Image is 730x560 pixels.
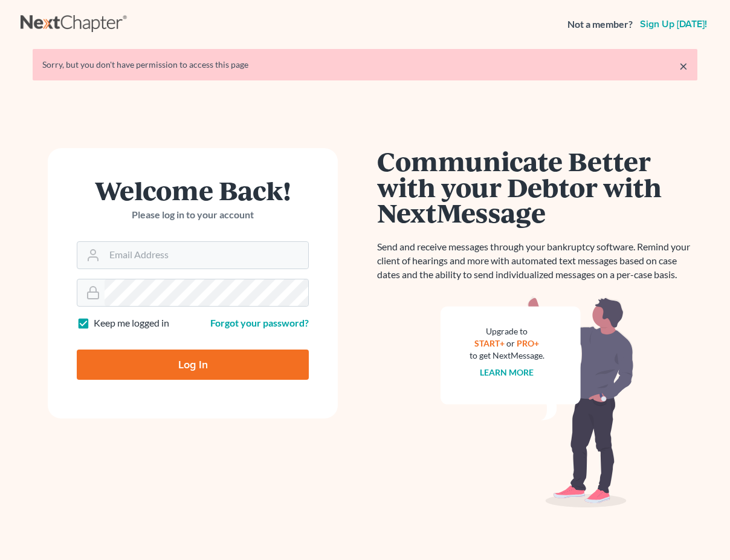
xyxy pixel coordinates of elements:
img: nextmessage_bg-59042aed3d76b12b5cd301f8e5b87938c9018125f34e5fa2b7a6b67550977c72.svg [441,296,634,508]
a: × [679,59,688,73]
label: Keep me logged in [94,316,169,330]
strong: Not a member? [567,18,633,31]
a: START+ [475,338,505,348]
div: Sorry, but you don't have permission to access this page [42,59,688,71]
h1: Welcome Back! [77,177,309,203]
p: Please log in to your account [77,208,309,222]
input: Email Address [105,242,308,269]
p: Send and receive messages through your bankruptcy software. Remind your client of hearings and mo... [377,240,697,282]
a: Learn more [480,367,534,377]
div: Upgrade to [470,325,544,337]
a: PRO+ [517,338,540,348]
input: Log In [77,350,309,380]
span: or [507,338,515,348]
div: to get NextMessage. [470,350,544,362]
a: Sign up [DATE]! [638,19,709,29]
a: Forgot your password? [210,317,309,328]
h1: Communicate Better with your Debtor with NextMessage [377,148,697,226]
